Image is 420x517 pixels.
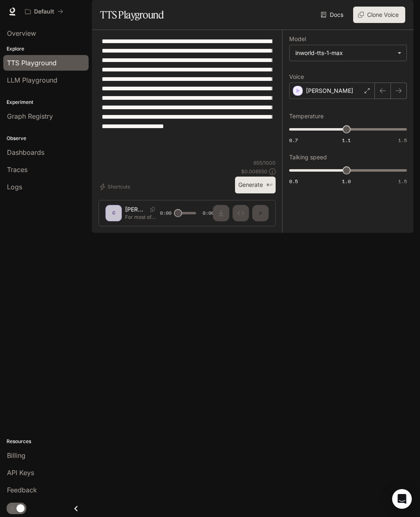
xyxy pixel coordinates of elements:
[266,183,272,188] p: ⌘⏎
[289,36,306,42] p: Model
[290,45,406,61] div: inworld-tts-1-max
[100,7,164,23] h1: TTS Playground
[319,7,347,23] a: Docs
[398,178,407,185] span: 1.5
[289,154,327,160] p: Talking speed
[289,113,324,119] p: Temperature
[289,74,304,80] p: Voice
[306,87,353,95] p: [PERSON_NAME]
[398,137,407,144] span: 1.5
[98,180,133,193] button: Shortcuts
[342,178,351,185] span: 1.0
[34,8,54,15] p: Default
[235,177,276,193] button: Generate⌘⏎
[21,3,67,20] button: All workspaces
[392,489,412,509] div: Open Intercom Messenger
[353,7,405,23] button: Clone Voice
[289,178,298,185] span: 0.5
[289,137,298,144] span: 0.7
[295,49,393,57] div: inworld-tts-1-max
[342,137,351,144] span: 1.1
